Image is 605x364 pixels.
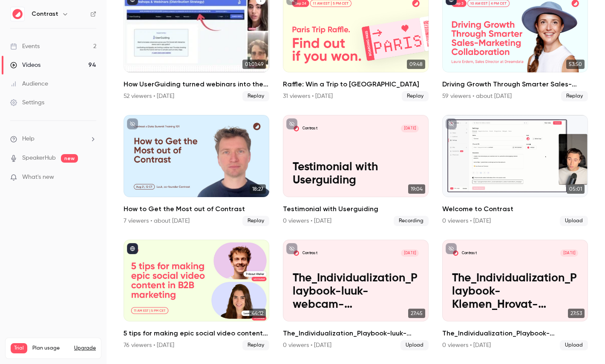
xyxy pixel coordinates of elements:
[242,340,269,350] span: Replay
[127,243,138,254] button: published
[408,184,425,194] span: 19:04
[11,7,24,21] img: Contrast
[293,161,419,187] p: Testimonial with Userguiding
[283,115,429,226] a: Testimonial with UserguidingContrast[DATE]Testimonial with Userguiding19:04Testimonial with Userg...
[32,345,69,352] span: Plan usage
[242,216,269,226] span: Replay
[124,341,174,350] div: 76 viewers • [DATE]
[286,243,297,254] button: unpublished
[442,115,588,226] li: Welcome to Contrast
[442,341,491,350] div: 0 viewers • [DATE]
[567,184,585,194] span: 05:01
[11,343,27,353] span: Trial
[32,10,58,18] h6: Contrast
[124,328,269,338] h2: 5 tips for making epic social video content in B2B marketing
[560,249,578,257] span: [DATE]
[10,42,40,51] div: Events
[124,240,269,350] a: 44:125 tips for making epic social video content in B2B marketing76 viewers • [DATE]Replay
[560,216,588,226] span: Upload
[446,243,457,254] button: unpublished
[561,91,588,101] span: Replay
[293,272,419,312] p: The_Individualization_Playbook-luuk-webcam-00h_00m_00s_251ms-StreamYard
[402,91,429,101] span: Replay
[10,80,48,88] div: Audience
[462,251,477,256] p: Contrast
[250,184,266,194] span: 18:27
[408,309,425,318] span: 27:45
[124,92,174,100] div: 52 viewers • [DATE]
[394,216,429,226] span: Recording
[401,125,419,132] span: [DATE]
[124,204,269,214] h2: How to Get the Most out of Contrast
[283,204,429,214] h2: Testimonial with Userguiding
[22,154,56,163] a: SpeakerHub
[407,60,425,69] span: 09:48
[283,217,331,225] div: 0 viewers • [DATE]
[283,240,429,350] a: The_Individualization_Playbook-luuk-webcam-00h_00m_00s_251ms-StreamYardContrast[DATE]The_Individu...
[10,98,44,107] div: Settings
[302,251,317,256] p: Contrast
[442,115,588,226] a: 05:01Welcome to Contrast0 viewers • [DATE]Upload
[74,345,96,352] button: Upgrade
[442,217,491,225] div: 0 viewers • [DATE]
[22,173,54,182] span: What's new
[452,272,578,312] p: The_Individualization_Playbook-Klemen_Hrovat-webcam-00h_00m_00s_357ms-StreamYard
[568,309,585,318] span: 27:53
[10,61,40,69] div: Videos
[127,118,138,129] button: unpublished
[442,79,588,89] h2: Driving Growth Through Smarter Sales-Marketing Collaboration
[22,135,35,143] span: Help
[442,240,588,350] a: The_Individualization_Playbook-Klemen_Hrovat-webcam-00h_00m_00s_357ms-StreamYardContrast[DATE]The...
[442,240,588,350] li: The_Individualization_Playbook-Klemen_Hrovat-webcam-00h_00m_00s_357ms-StreamYard
[124,217,190,225] div: 7 viewers • about [DATE]
[283,341,331,350] div: 0 viewers • [DATE]
[400,340,429,350] span: Upload
[401,249,419,257] span: [DATE]
[560,340,588,350] span: Upload
[442,328,588,338] h2: The_Individualization_Playbook-Klemen_Hrovat-webcam-00h_00m_00s_357ms-StreamYard
[242,91,269,101] span: Replay
[442,92,512,100] div: 59 viewers • about [DATE]
[283,79,429,89] h2: Raffle: Win a Trip to [GEOGRAPHIC_DATA]
[242,60,266,69] span: 01:01:49
[61,154,78,163] span: new
[442,204,588,214] h2: Welcome to Contrast
[124,115,269,226] li: How to Get the Most out of Contrast
[283,328,429,338] h2: The_Individualization_Playbook-luuk-webcam-00h_00m_00s_251ms-StreamYard
[124,115,269,226] a: 18:27How to Get the Most out of Contrast7 viewers • about [DATE]Replay
[286,118,297,129] button: unpublished
[566,60,585,69] span: 53:50
[302,126,317,131] p: Contrast
[283,115,429,226] li: Testimonial with Userguiding
[124,79,269,89] h2: How UserGuiding turned webinars into their #1 lead gen channel
[249,309,266,318] span: 44:12
[10,135,96,143] li: help-dropdown-opener
[446,118,457,129] button: unpublished
[124,240,269,350] li: 5 tips for making epic social video content in B2B marketing
[283,92,333,100] div: 31 viewers • [DATE]
[283,240,429,350] li: The_Individualization_Playbook-luuk-webcam-00h_00m_00s_251ms-StreamYard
